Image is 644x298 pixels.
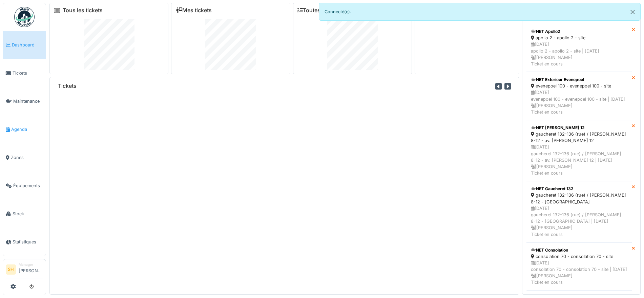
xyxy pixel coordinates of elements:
div: [DATE] evenepoel 100 - evenepoel 100 - site | [DATE] [PERSON_NAME] Ticket en cours [531,89,627,115]
a: Zones [3,143,46,172]
div: [DATE] consolation 70 - consolation 70 - site | [DATE] [PERSON_NAME] Ticket en cours [531,260,627,286]
a: Stock [3,200,46,228]
div: NET Gaucheret 132 [531,186,627,192]
div: [DATE] apollo 2 - apollo 2 - site | [DATE] [PERSON_NAME] Ticket en cours [531,41,627,67]
a: Dashboard [3,31,46,59]
span: Tickets [13,70,43,76]
a: Statistiques [3,228,46,256]
img: Badge_color-CXgf-gQk.svg [14,7,35,27]
div: NET Consolation [531,247,627,253]
a: Équipements [3,172,46,200]
a: NET [PERSON_NAME] 12 gaucheret 132-136 (rue) / [PERSON_NAME] 8-12 - av. [PERSON_NAME] 12 [DATE]ga... [526,120,632,181]
div: Connecté(e). [319,3,641,21]
a: NET Gaucheret 132 gaucheret 132-136 (rue) / [PERSON_NAME] 8-12 - [GEOGRAPHIC_DATA] [DATE]gauchere... [526,181,632,242]
div: gaucheret 132-136 (rue) / [PERSON_NAME] 8-12 - av. [PERSON_NAME] 12 [531,131,627,144]
button: Close [625,3,640,21]
div: [DATE] gaucheret 132-136 (rue) / [PERSON_NAME] 8-12 - av. [PERSON_NAME] 12 | [DATE] [PERSON_NAME]... [531,144,627,176]
div: NET Exterieur Evenepoel [531,77,627,83]
span: Statistiques [13,239,43,245]
span: Dashboard [12,42,43,48]
div: [DATE] gaucheret 132-136 (rue) / [PERSON_NAME] 8-12 - [GEOGRAPHIC_DATA] | [DATE] [PERSON_NAME] Ti... [531,205,627,238]
a: SH Manager[PERSON_NAME] [6,262,43,278]
div: apollo 2 - apollo 2 - site [531,35,627,41]
span: Stock [13,211,43,217]
a: Tous les tickets [63,7,103,14]
a: Agenda [3,115,46,143]
a: Mes tickets [175,7,212,14]
span: Zones [11,154,43,161]
span: Agenda [11,126,43,133]
span: Équipements [13,182,43,189]
div: gaucheret 132-136 (rue) / [PERSON_NAME] 8-12 - [GEOGRAPHIC_DATA] [531,192,627,205]
div: NET Apollo2 [531,28,627,35]
div: evenepoel 100 - evenepoel 100 - site [531,83,627,89]
a: Toutes les tâches [297,7,348,14]
h6: Tickets [58,83,77,89]
li: [PERSON_NAME] [19,262,43,277]
a: NET Exterieur Evenepoel evenepoel 100 - evenepoel 100 - site [DATE]evenepoel 100 - evenepoel 100 ... [526,72,632,120]
div: consolation 70 - consolation 70 - site [531,253,627,260]
a: NET Consolation consolation 70 - consolation 70 - site [DATE]consolation 70 - consolation 70 - si... [526,242,632,291]
div: NET [PERSON_NAME] 12 [531,125,627,131]
span: Maintenance [13,98,43,104]
a: NET Apollo2 apollo 2 - apollo 2 - site [DATE]apollo 2 - apollo 2 - site | [DATE] [PERSON_NAME]Tic... [526,24,632,72]
a: Maintenance [3,87,46,115]
div: Manager [19,262,43,267]
li: SH [6,264,16,275]
a: Tickets [3,59,46,87]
